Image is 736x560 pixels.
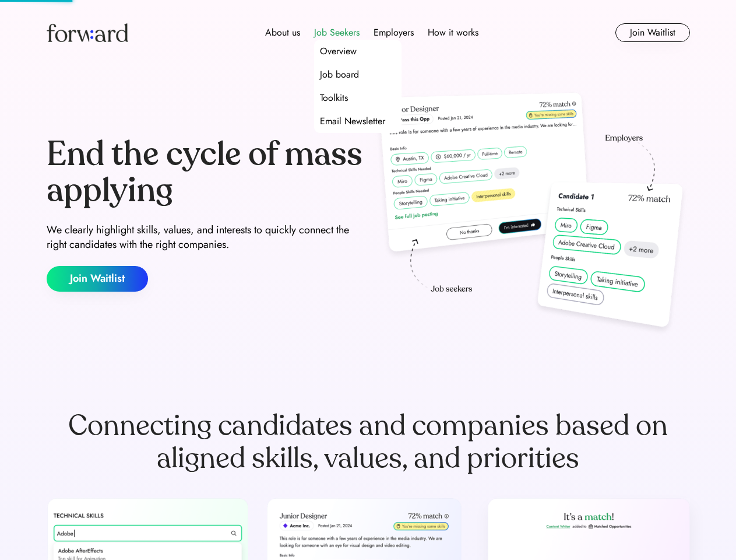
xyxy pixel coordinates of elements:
[47,409,690,475] div: Connecting candidates and companies based on aligned skills, values, and priorities
[47,223,364,252] div: We clearly highlight skills, values, and interests to quickly connect the right candidates with t...
[320,91,348,105] div: Toolkits
[47,266,148,292] button: Join Waitlist
[320,44,357,58] div: Overview
[320,114,385,128] div: Email Newsletter
[373,89,690,339] img: hero-image.png
[320,68,359,82] div: Job board
[265,26,300,40] div: About us
[314,26,360,40] div: Job Seekers
[47,23,128,42] img: Forward logo
[374,26,414,40] div: Employers
[428,26,478,40] div: How it works
[47,136,364,208] div: End the cycle of mass applying
[615,23,690,42] button: Join Waitlist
